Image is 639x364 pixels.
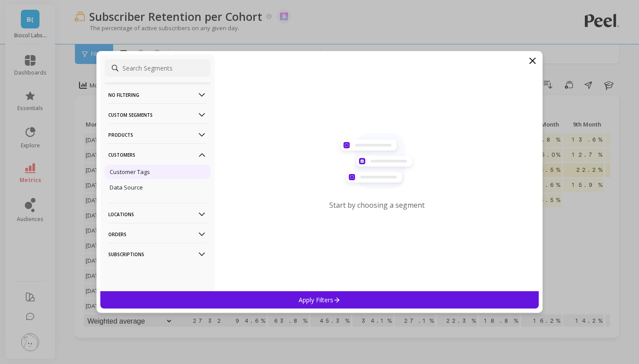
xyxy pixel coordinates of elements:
[105,59,210,77] input: Search Segments
[110,183,143,191] p: Data Source
[108,123,207,146] p: Products
[108,223,207,245] p: Orders
[108,243,207,265] p: Subscriptions
[329,200,425,210] p: Start by choosing a segment
[108,143,207,166] p: Customers
[110,168,150,176] p: Customer Tags
[108,83,207,106] p: No filtering
[299,296,341,304] p: Apply Filters
[108,103,207,126] p: Custom Segments
[108,203,207,226] p: Locations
